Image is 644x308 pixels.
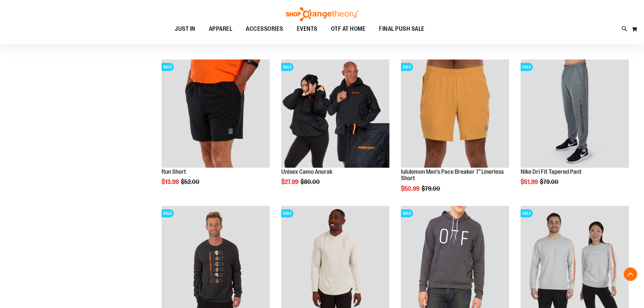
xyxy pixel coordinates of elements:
a: Unisex Camo Anorak [281,168,332,175]
a: Product image for lululemon Pace Breaker Short 7in LinerlessSALE [401,60,509,169]
span: $13.99 [162,179,180,185]
a: FINAL PUSH SALE [372,21,431,37]
span: SALE [162,63,174,71]
a: EVENTS [290,21,324,37]
div: product [517,56,632,203]
button: Back To Top [624,267,637,281]
span: $79.00 [540,179,559,185]
span: SALE [281,209,293,217]
span: SALE [401,63,413,71]
span: SALE [281,63,293,71]
span: SALE [162,209,174,217]
a: APPAREL [202,21,239,37]
img: Product image for lululemon Pace Breaker Short 7in Linerless [401,60,509,168]
img: Product image for Run Short [162,60,270,168]
div: product [158,56,273,203]
div: product [278,56,393,203]
span: $79.00 [422,185,441,192]
img: Shop Orangetheory [285,7,359,21]
a: JUST IN [168,21,202,37]
span: $50.99 [401,185,421,192]
img: Product image for Unisex Camo Anorak [281,60,389,168]
a: OTF AT HOME [324,21,373,37]
span: FINAL PUSH SALE [379,21,425,37]
span: SALE [521,63,533,71]
a: Product image for Unisex Camo AnorakSALE [281,60,389,169]
a: ACCESSORIES [239,21,290,37]
span: $52.00 [181,179,200,185]
div: product [398,56,512,209]
span: APPAREL [209,21,233,37]
a: Product image for Run ShortSALE [162,60,270,169]
span: $51.99 [521,179,539,185]
span: $27.99 [281,179,300,185]
a: Run Short [162,168,186,175]
span: $80.00 [301,179,321,185]
span: SALE [401,209,413,217]
a: Product image for Nike Dri Fit Tapered PantSALE [521,60,629,169]
a: lululemon Men's Pace Breaker 7" Linerless Short [401,168,504,182]
img: Product image for Nike Dri Fit Tapered Pant [521,60,629,168]
span: ACCESSORIES [246,21,283,37]
span: JUST IN [175,21,195,37]
a: Nike Dri Fit Tapered Pant [521,168,582,175]
span: EVENTS [297,21,317,37]
span: SALE [521,209,533,217]
span: OTF AT HOME [331,21,366,37]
